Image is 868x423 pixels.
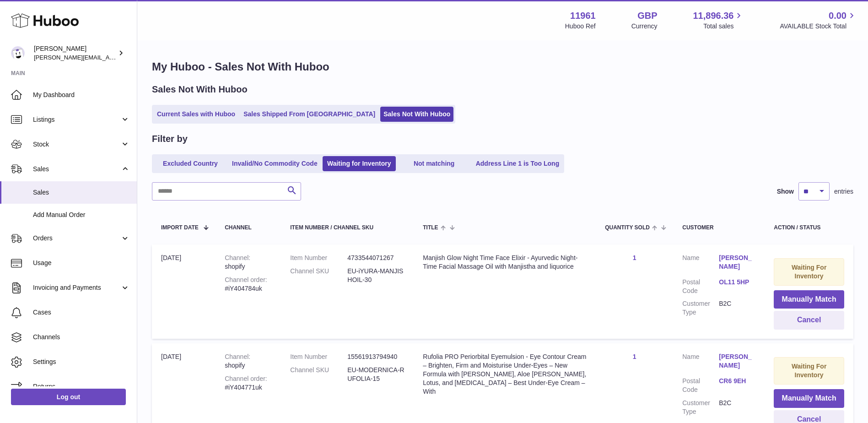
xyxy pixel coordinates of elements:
[637,10,657,22] strong: GBP
[774,389,844,408] button: Manually Match
[152,133,188,145] h2: Filter by
[347,352,404,361] dd: 15561913794940
[347,366,404,383] dd: EU-MODERNICA-RUFOLIA-15
[225,374,272,392] div: #iY404771uk
[290,225,404,231] div: Item Number / Channel SKU
[161,225,199,231] span: Import date
[154,156,227,171] a: Excluded Country
[719,377,755,385] a: CR6 9EH
[240,107,378,122] a: Sales Shipped From [GEOGRAPHIC_DATA]
[605,225,650,231] span: Quantity Sold
[347,254,404,262] dd: 4733544071267
[682,278,719,295] dt: Postal Code
[154,107,238,122] a: Current Sales with Huboo
[682,352,719,372] dt: Name
[33,358,130,366] span: Settings
[633,353,636,360] a: 1
[225,254,272,271] div: shopify
[703,22,744,31] span: Total sales
[33,91,130,99] span: My Dashboard
[792,363,826,379] strong: Waiting For Inventory
[225,254,250,261] strong: Channel
[719,399,755,416] dd: B2C
[682,377,719,394] dt: Postal Code
[225,375,267,382] strong: Channel order
[780,22,857,31] span: AVAILABLE Stock Total
[290,254,347,262] dt: Item Number
[34,54,183,61] span: [PERSON_NAME][EMAIL_ADDRESS][DOMAIN_NAME]
[774,225,844,231] div: Action / Status
[834,187,853,196] span: entries
[719,299,755,317] dd: B2C
[323,156,396,171] a: Waiting for Inventory
[780,10,857,31] a: 0.00 AVAILABLE Stock Total
[152,244,216,339] td: [DATE]
[225,276,272,293] div: #iY404784uk
[225,353,250,360] strong: Channel
[719,254,755,271] a: [PERSON_NAME]
[11,46,25,60] img: raghav@transformative.in
[719,278,755,287] a: OL11 5HP
[565,22,596,31] div: Huboo Ref
[225,225,272,231] div: Channel
[33,140,120,149] span: Stock
[290,267,347,284] dt: Channel SKU
[152,83,248,96] h2: Sales Not With Huboo
[33,382,130,391] span: Returns
[774,311,844,330] button: Cancel
[290,366,347,383] dt: Channel SKU
[33,308,130,317] span: Cases
[792,264,826,280] strong: Waiting For Inventory
[152,60,853,74] h1: My Huboo - Sales Not With Huboo
[225,276,267,283] strong: Channel order
[33,165,120,174] span: Sales
[290,352,347,361] dt: Item Number
[829,10,846,22] span: 0.00
[682,254,719,273] dt: Name
[33,115,120,124] span: Listings
[631,22,658,31] div: Currency
[423,225,438,231] span: Title
[33,333,130,342] span: Channels
[682,399,719,416] dt: Customer Type
[33,259,130,267] span: Usage
[777,187,794,196] label: Show
[225,352,272,370] div: shopify
[774,290,844,309] button: Manually Match
[473,156,563,171] a: Address Line 1 is Too Long
[347,267,404,284] dd: EU-iYURA-MANJISHOIL-30
[229,156,321,171] a: Invalid/No Commodity Code
[719,352,755,370] a: [PERSON_NAME]
[682,299,719,317] dt: Customer Type
[682,225,755,231] div: Customer
[423,352,587,396] div: Rufolia PRO Periorbital Eyemulsion - Eye Contour Cream – Brighten, Firm and Moisturise Under-Eyes...
[570,10,596,22] strong: 11961
[633,254,636,261] a: 1
[423,254,587,271] div: Manjish Glow Night Time Face Elixir - Ayurvedic Night-Time Facial Massage Oil with Manjistha and ...
[33,234,120,243] span: Orders
[34,44,116,62] div: [PERSON_NAME]
[693,10,733,22] span: 11,896.36
[11,389,126,405] a: Log out
[398,156,471,171] a: Not matching
[693,10,744,31] a: 11,896.36 Total sales
[380,107,453,122] a: Sales Not With Huboo
[33,211,130,219] span: Add Manual Order
[33,283,120,292] span: Invoicing and Payments
[33,188,130,197] span: Sales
